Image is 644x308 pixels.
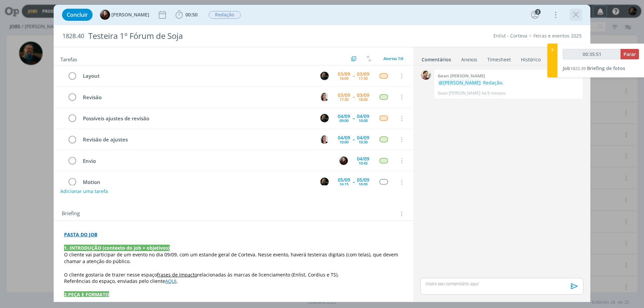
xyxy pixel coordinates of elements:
img: E [100,10,110,20]
img: G [421,70,431,80]
div: 03/09 [357,93,369,98]
div: 10:00 [359,119,368,122]
div: 03/09 [338,93,350,98]
img: C [320,135,329,144]
button: Parar [621,49,639,59]
div: Possíveis ajustes de revisão [80,114,314,123]
div: 16:15 [339,182,348,186]
div: Motion [80,178,314,186]
button: C [319,92,329,102]
div: 16:00 [339,76,348,80]
div: 18:00 [359,182,368,186]
b: Gean [PERSON_NAME] [438,73,485,79]
div: 05/09 [338,178,350,182]
button: E [338,156,348,166]
div: dialog [54,5,590,302]
div: 09:00 [339,119,348,122]
div: 04/09 [357,114,369,119]
span: Tarefas [60,55,77,63]
img: M [320,72,329,80]
button: M [319,177,329,187]
div: Anexos [461,56,477,63]
div: 10:30 [359,140,368,144]
span: relacionadas às marcas de licenciamento (Enlist, Cordius e TS). [197,271,339,278]
div: 10:00 [339,140,348,144]
a: Enlist - Corteva [493,33,527,39]
span: @[PERSON_NAME] [439,79,481,86]
span: há 9 minutos [482,90,506,96]
button: M [319,113,329,123]
span: [PERSON_NAME] [111,12,149,17]
div: 18:00 [359,98,368,101]
img: arrow-down-up.svg [367,56,371,62]
span: Parar [624,51,636,57]
button: Adicionar uma tarefa [60,185,108,197]
div: Envio [80,157,333,165]
a: Feiras e eventos 2025 [533,33,582,39]
span: . [176,278,178,284]
span: -- [353,73,355,78]
div: 04/09 [338,135,350,140]
div: 04/09 [338,114,350,119]
div: 17:30 [339,98,348,101]
span: Briefing [62,209,80,218]
div: 03/09 [357,72,369,76]
div: 04/09 [357,135,369,140]
button: 00:50 [174,9,199,20]
div: 03/09 [338,72,350,76]
div: 3 [535,9,541,15]
button: 3 [530,9,540,20]
button: C [319,134,329,144]
img: C [320,93,329,101]
span: -- [353,137,355,142]
div: Layout [80,72,314,80]
span: 1823.39 [570,65,586,71]
span: -- [353,95,355,99]
a: PASTA DO JOB [64,231,97,238]
u: frases de impacto [157,271,197,278]
div: 10:45 [359,161,368,165]
span: 00:50 [185,11,198,18]
span: O cliente gostaria de trazer nesse espaço [64,271,157,278]
span: 1828.40 [62,33,84,40]
a: Histórico [521,53,541,63]
div: Revisão de ajustes [80,135,314,144]
p: . [438,79,579,86]
a: Comentários [421,53,451,63]
p: Gean [PERSON_NAME] [438,90,480,96]
a: Job1823.39Briefing de fotos [563,65,625,71]
button: E[PERSON_NAME] [100,10,149,20]
span: Abertas 7/8 [383,56,403,61]
span: Referências do espaço, enviadas pelo cliente [64,278,165,284]
a: AQUI [165,278,176,284]
button: M [319,71,329,81]
button: Concluir [62,9,93,21]
a: Timesheet [487,53,511,63]
div: 17:30 [359,76,368,80]
img: E [339,157,348,165]
strong: 2.PEÇA E FORMATO [64,291,109,298]
span: O cliente vai participar de um evento no dia 09/09, com um estande geral de Corteva. Nesse evento... [64,251,399,264]
button: Redação [208,11,241,19]
div: Revisão [80,93,314,102]
span: -- [353,180,355,184]
span: Redação [209,11,241,19]
span: Briefing de fotos [587,65,625,71]
div: 04/09 [357,157,369,161]
a: Redação [483,79,502,86]
img: M [320,178,329,186]
span: Concluir [67,12,88,17]
img: M [320,114,329,122]
strong: 1. INTRODUÇÃO (contexto do job + objetivos) [64,245,170,251]
div: Testeira 1º Fórum de Soja [86,28,363,44]
span: -- [353,116,355,121]
div: 05/09 [357,178,369,182]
